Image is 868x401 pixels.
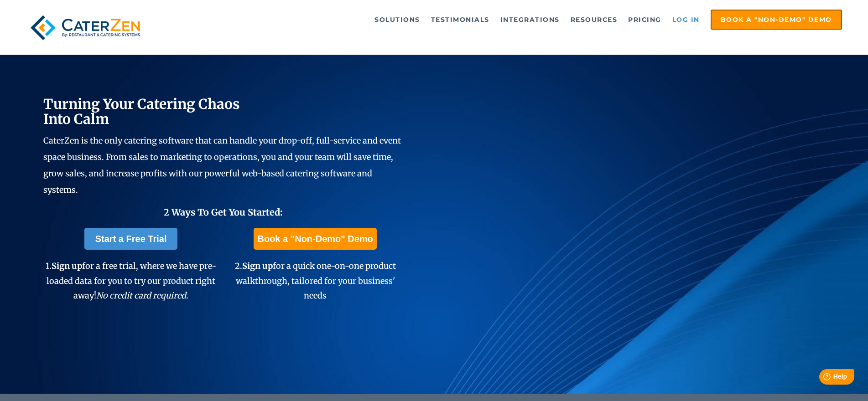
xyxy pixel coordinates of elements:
[787,365,858,391] iframe: Help widget launcher
[43,135,401,195] span: CaterZen is the only catering software that can handle your drop-off, full-service and event spac...
[426,10,494,29] a: Testimonials
[43,95,240,128] span: Turning Your Catering Chaos Into Calm
[96,290,188,301] em: No credit card required.
[254,228,376,250] a: Book a "Non-Demo" Demo
[166,10,842,30] div: Navigation Menu
[46,261,216,301] span: 1. for a free trial, where we have pre-loaded data for you to try our product right away!
[496,10,564,29] a: Integrations
[235,261,396,301] span: 2. for a quick one-on-one product walkthrough, tailored for your business' needs
[566,10,622,29] a: Resources
[164,206,283,218] span: 2 Ways To Get You Started:
[84,228,178,250] a: Start a Free Trial
[668,10,704,29] a: Log in
[370,10,425,29] a: Solutions
[52,261,82,271] span: Sign up
[242,261,273,271] span: Sign up
[26,10,145,46] img: caterzen
[711,10,842,30] a: Book a "Non-Demo" Demo
[624,10,666,29] a: Pricing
